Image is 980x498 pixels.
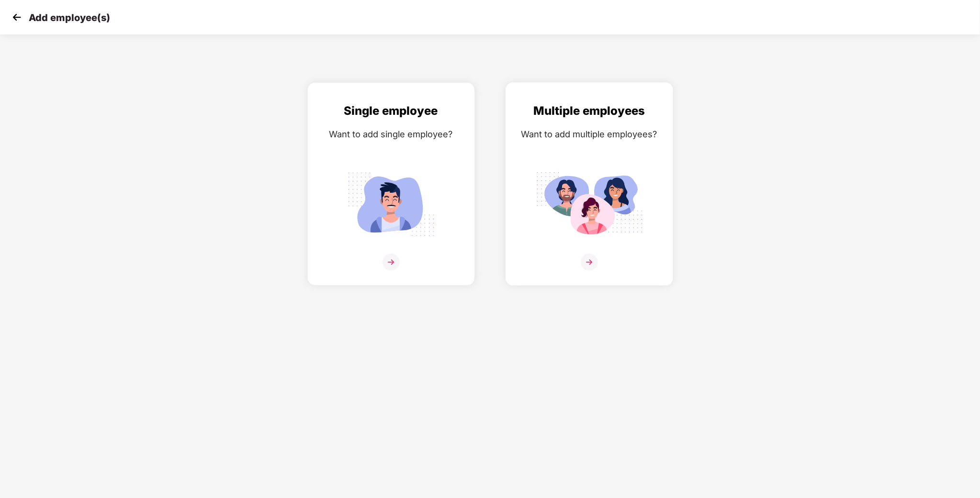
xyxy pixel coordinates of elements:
[536,167,643,242] img: svg+xml;base64,PHN2ZyB4bWxucz0iaHR0cDovL3d3dy53My5vcmcvMjAwMC9zdmciIGlkPSJNdWx0aXBsZV9lbXBsb3llZS...
[383,254,400,271] img: svg+xml;base64,PHN2ZyB4bWxucz0iaHR0cDovL3d3dy53My5vcmcvMjAwMC9zdmciIHdpZHRoPSIzNiIgaGVpZ2h0PSIzNi...
[29,12,110,23] p: Add employee(s)
[516,127,663,141] div: Want to add multiple employees?
[581,254,598,271] img: svg+xml;base64,PHN2ZyB4bWxucz0iaHR0cDovL3d3dy53My5vcmcvMjAwMC9zdmciIHdpZHRoPSIzNiIgaGVpZ2h0PSIzNi...
[317,127,465,141] div: Want to add single employee?
[338,167,445,242] img: svg+xml;base64,PHN2ZyB4bWxucz0iaHR0cDovL3d3dy53My5vcmcvMjAwMC9zdmciIGlkPSJTaW5nbGVfZW1wbG95ZWUiIH...
[516,102,663,120] div: Multiple employees
[317,102,465,120] div: Single employee
[10,10,24,24] img: svg+xml;base64,PHN2ZyB4bWxucz0iaHR0cDovL3d3dy53My5vcmcvMjAwMC9zdmciIHdpZHRoPSIzMCIgaGVpZ2h0PSIzMC...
